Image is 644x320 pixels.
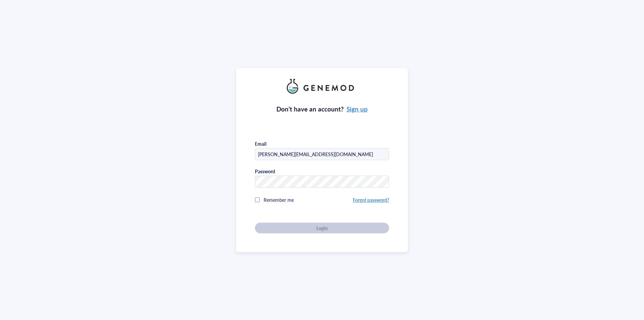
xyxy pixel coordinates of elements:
[346,104,368,113] a: Sign up
[264,196,294,203] span: Remember me
[255,168,275,174] div: Password
[287,79,357,94] img: genemod_logo_light-BcqUzbGq.png
[255,141,266,147] div: Email
[353,196,389,203] a: Forgot password?
[276,104,368,114] div: Don’t have an account?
